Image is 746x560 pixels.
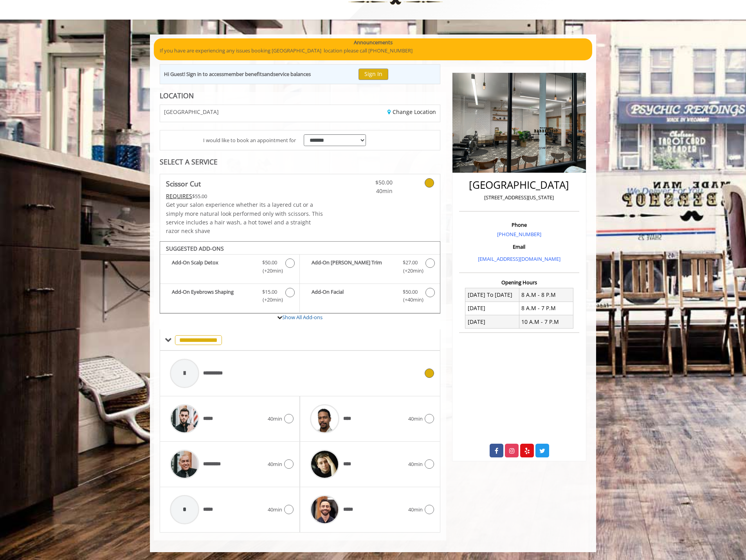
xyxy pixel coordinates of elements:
[408,506,423,514] span: 40min
[312,288,395,304] b: Add-On Facial
[408,460,423,468] span: 40min
[478,255,560,262] a: [EMAIL_ADDRESS][DOMAIN_NAME]
[403,288,418,296] span: $50.00
[268,415,282,423] span: 40min
[160,241,440,314] div: Scissor Cut Add-onS
[359,69,388,80] button: Sign In
[268,506,282,514] span: 40min
[354,38,393,47] b: Announcements
[166,178,201,189] b: Scissor Cut
[262,258,277,267] span: $50.00
[166,245,224,252] b: SUGGESTED ADD-ONS
[304,288,436,306] label: Add-On Facial
[164,288,296,306] label: Add-On Eyebrows Shaping
[262,288,277,296] span: $15.00
[465,315,519,329] td: [DATE]
[203,136,296,145] span: I would like to book an appointment for
[282,314,323,321] a: Show All Add-ons
[166,201,323,236] p: Get your salon experience whether its a layered cut or a simply more natural look performed only ...
[461,244,577,249] h3: Email
[465,302,519,315] td: [DATE]
[164,70,311,78] div: Hi Guest! Sign in to access and
[346,187,393,195] span: 40min
[160,91,194,100] b: LOCATION
[160,47,586,55] p: If you have are experiencing any issues booking [GEOGRAPHIC_DATA] location please call [PHONE_NUM...
[519,288,573,302] td: 8 A.M - 8 P.M
[164,258,296,277] label: Add-On Scalp Detox
[403,258,418,267] span: $27.00
[224,70,264,78] b: member benefits
[258,267,281,275] span: (+20min )
[519,302,573,315] td: 8 A.M - 7 P.M
[346,178,393,187] span: $50.00
[465,288,519,302] td: [DATE] To [DATE]
[160,158,440,166] div: SELECT A SERVICE
[398,296,422,304] span: (+40min )
[312,258,395,275] b: Add-On [PERSON_NAME] Trim
[273,70,311,78] b: service balances
[398,267,422,275] span: (+20min )
[408,415,423,423] span: 40min
[268,460,282,468] span: 40min
[519,315,573,329] td: 10 A.M - 7 P.M
[164,109,219,115] span: [GEOGRAPHIC_DATA]
[387,108,436,116] a: Change Location
[166,192,323,201] div: $55.00
[166,192,192,200] span: This service needs some Advance to be paid before we block your appointment
[459,280,579,285] h3: Opening Hours
[497,231,541,238] a: [PHONE_NUMBER]
[461,222,577,228] h3: Phone
[461,179,577,191] h2: [GEOGRAPHIC_DATA]
[258,296,281,304] span: (+20min )
[172,288,254,304] b: Add-On Eyebrows Shaping
[172,258,254,275] b: Add-On Scalp Detox
[461,193,577,202] p: [STREET_ADDRESS][US_STATE]
[304,258,436,277] label: Add-On Beard Trim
